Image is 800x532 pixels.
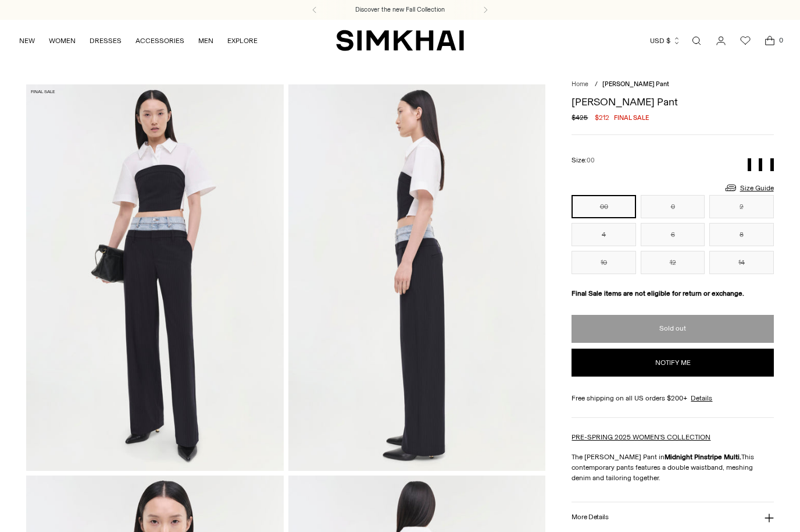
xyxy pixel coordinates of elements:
span: 00 [587,157,595,164]
a: SIMKHAI [336,29,464,52]
a: Discover the new Fall Collection [355,5,445,15]
button: 8 [709,223,773,246]
img: Ophelia Pant [26,84,283,470]
a: MEN [198,28,213,54]
nav: breadcrumbs [572,80,773,90]
label: Size: [572,155,595,166]
h3: More Details [572,513,608,521]
button: 10 [572,251,635,274]
a: Details [691,393,712,403]
p: The [PERSON_NAME] Pant in This contemporary pants features a double waistband, meshing denim and ... [572,452,773,483]
a: Size Guide [724,180,774,195]
a: WOMEN [49,28,76,54]
button: 0 [641,195,705,218]
a: NEW [19,28,35,54]
button: 4 [572,223,635,246]
a: Wishlist [734,29,757,52]
a: EXPLORE [227,28,258,54]
a: Home [572,80,588,88]
span: $212 [595,112,609,123]
a: Open search modal [685,29,708,52]
a: PRE-SPRING 2025 WOMEN'S COLLECTION [572,433,710,441]
span: 0 [776,35,786,45]
button: 12 [641,251,705,274]
div: / [595,80,598,90]
a: DRESSES [90,28,122,54]
button: 6 [641,223,705,246]
img: Ophelia Pant [288,84,545,470]
button: 14 [709,251,773,274]
s: $425 [572,112,588,123]
button: More Details [572,502,773,532]
a: ACCESSORIES [135,28,184,54]
strong: Midnight Pinstripe Multi. [665,453,741,461]
button: Notify me [572,349,773,377]
button: USD $ [650,28,681,54]
a: Open cart modal [758,29,781,52]
button: 2 [709,195,773,218]
h1: [PERSON_NAME] Pant [572,97,773,107]
span: [PERSON_NAME] Pant [602,80,669,88]
a: Go to the account page [709,29,733,52]
div: Free shipping on all US orders $200+ [572,393,773,403]
button: 00 [572,195,635,218]
strong: Final Sale items are not eligible for return or exchange. [572,289,744,297]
